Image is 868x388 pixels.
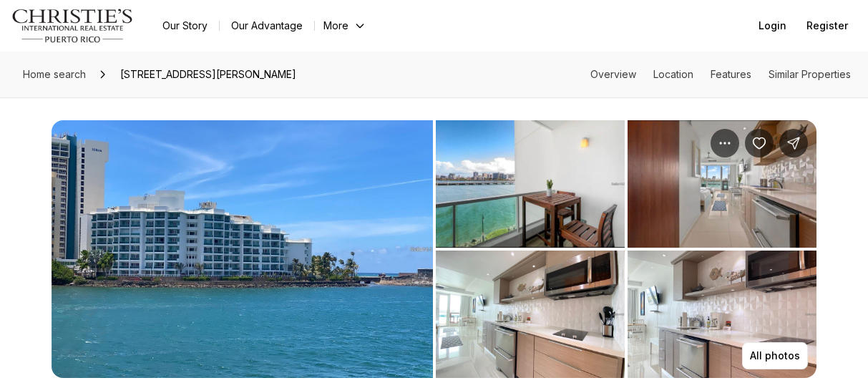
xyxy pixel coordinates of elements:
button: Property options [711,129,739,157]
li: 2 of 4 [436,120,817,378]
button: All photos [742,342,808,369]
p: All photos [750,350,800,362]
a: Home search [17,63,92,86]
button: View image gallery [436,120,625,248]
span: Login [759,20,786,31]
li: 1 of 4 [52,120,433,378]
button: View image gallery [628,120,816,248]
span: Register [806,20,848,31]
a: Skip to: Features [711,68,751,80]
a: Skip to: Location [653,68,693,80]
button: Save Property: 15 SAN GERÓMINO [745,129,774,157]
div: Listing Photos [52,120,816,378]
button: View image gallery [436,251,625,378]
button: Register [798,11,857,40]
a: Our Story [151,16,219,36]
a: Skip to: Similar Properties [769,68,851,80]
nav: Page section menu [590,69,851,80]
button: More [315,16,375,36]
button: View image gallery [52,120,433,378]
span: Home search [23,68,86,80]
a: Skip to: Overview [590,68,636,80]
span: [STREET_ADDRESS][PERSON_NAME] [114,63,302,86]
button: View image gallery [628,251,816,378]
a: Our Advantage [220,16,314,36]
button: Login [750,11,795,40]
button: Share Property: 15 SAN GERÓMINO [779,129,808,157]
img: logo [11,9,134,43]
